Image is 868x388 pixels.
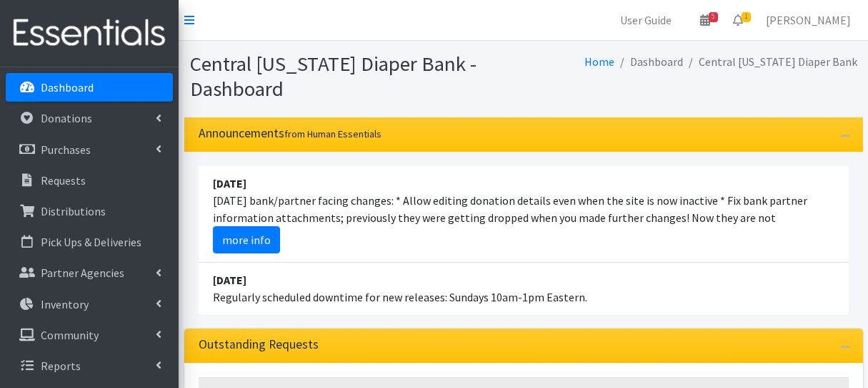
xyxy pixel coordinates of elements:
[609,6,683,34] a: User Guide
[722,6,754,34] a: 1
[199,126,381,141] h3: Announcements
[6,166,173,195] a: Requests
[199,263,849,314] li: Regularly scheduled downtime for new releases: Sundays 10am-1pm Eastern.
[41,297,89,311] p: Inventory
[614,52,683,72] li: Dashboard
[190,52,519,101] h1: Central [US_STATE] Diaper Bank - Dashboard
[213,273,246,287] strong: [DATE]
[199,166,849,263] li: [DATE] bank/partner facing changes: * Allow editing donation details even when the site is now in...
[6,73,173,102] a: Dashboard
[6,321,173,349] a: Community
[41,328,99,342] p: Community
[41,80,94,94] p: Dashboard
[41,235,141,249] p: Pick Ups & Deliveries
[41,173,86,188] p: Requests
[213,226,280,253] a: more info
[41,204,106,218] p: Distributions
[6,290,173,319] a: Inventory
[742,12,751,22] span: 1
[41,142,91,157] p: Purchases
[754,6,862,34] a: [PERSON_NAME]
[584,54,614,69] a: Home
[41,266,124,280] p: Partner Agencies
[199,337,319,352] h3: Outstanding Requests
[6,104,173,132] a: Donations
[6,9,173,57] img: HumanEssentials
[689,6,722,34] a: 5
[6,197,173,225] a: Distributions
[6,258,173,287] a: Partner Agencies
[41,111,92,125] p: Donations
[213,176,246,190] strong: [DATE]
[683,52,857,72] li: Central [US_STATE] Diaper Bank
[709,12,718,22] span: 5
[6,351,173,380] a: Reports
[41,359,81,373] p: Reports
[6,135,173,164] a: Purchases
[284,127,381,140] small: from Human Essentials
[6,228,173,256] a: Pick Ups & Deliveries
